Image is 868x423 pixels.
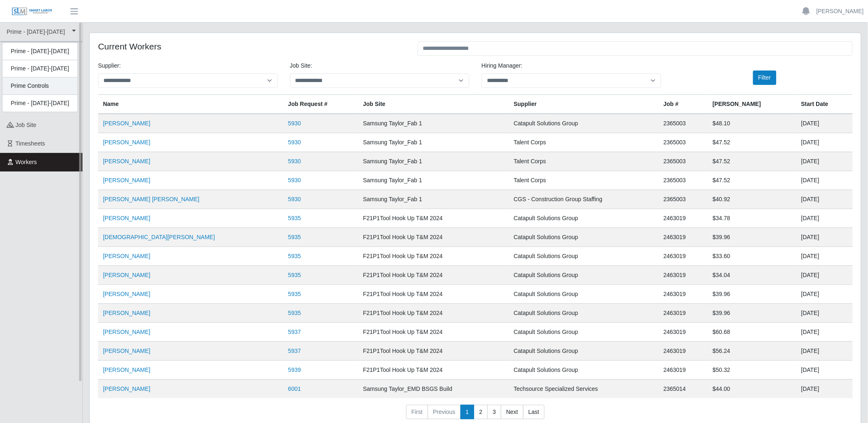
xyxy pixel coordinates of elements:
img: SLM Logo [12,7,53,16]
td: $39.96 [708,284,796,303]
td: F21P1Tool Hook Up T&M 2024 [358,266,509,284]
a: [PERSON_NAME] [103,385,150,392]
td: Techsource Specialized Services [509,379,659,398]
td: Samsung Taylor_Fab 1 [358,152,509,171]
td: Catapult Solutions Group [509,228,659,247]
td: Catapult Solutions Group [509,247,659,266]
td: Catapult Solutions Group [509,266,659,284]
td: 2365003 [659,171,708,190]
td: 2463019 [659,341,708,360]
a: 5937 [288,348,301,354]
td: F21P1Tool Hook Up T&M 2024 [358,303,509,322]
a: [PERSON_NAME] [103,158,150,164]
a: 6001 [288,385,301,392]
td: Catapult Solutions Group [509,303,659,322]
label: Hiring Manager: [482,61,523,70]
a: 5935 [288,272,301,278]
a: [PERSON_NAME] [103,348,150,354]
td: [DATE] [796,360,853,379]
td: $39.96 [708,303,796,322]
td: F21P1Tool Hook Up T&M 2024 [358,228,509,247]
a: [PERSON_NAME] [103,310,150,316]
td: Samsung Taylor_EMD BSGS Build [358,379,509,398]
td: [DATE] [796,303,853,322]
td: Catapult Solutions Group [509,209,659,228]
td: Catapult Solutions Group [509,322,659,341]
span: Workers [16,159,37,165]
td: $39.96 [708,228,796,247]
td: F21P1Tool Hook Up T&M 2024 [358,247,509,266]
td: 2463019 [659,322,708,341]
td: 2463019 [659,284,708,303]
td: $60.68 [708,322,796,341]
td: [DATE] [796,322,853,341]
a: Last [523,405,545,420]
a: 5930 [288,120,301,127]
td: F21P1Tool Hook Up T&M 2024 [358,284,509,303]
td: Samsung Taylor_Fab 1 [358,114,509,133]
a: 5935 [288,291,301,297]
td: $48.10 [708,114,796,133]
td: Catapult Solutions Group [509,284,659,303]
button: Filter [753,70,777,85]
a: 5939 [288,367,301,373]
td: [DATE] [796,152,853,171]
a: [PERSON_NAME] [PERSON_NAME] [103,196,199,202]
th: [PERSON_NAME] [708,94,796,114]
td: Samsung Taylor_Fab 1 [358,190,509,209]
div: Prime - [DATE]-[DATE] [2,95,77,112]
td: [DATE] [796,114,853,133]
a: [PERSON_NAME] [103,177,150,183]
td: F21P1Tool Hook Up T&M 2024 [358,322,509,341]
a: [PERSON_NAME] [103,215,150,221]
th: Start Date [796,94,853,114]
td: [DATE] [796,171,853,190]
td: 2463019 [659,266,708,284]
td: 2365014 [659,379,708,398]
td: Samsung Taylor_Fab 1 [358,171,509,190]
td: Talent Corps [509,171,659,190]
a: [PERSON_NAME] [103,272,150,278]
a: [PERSON_NAME] [103,120,150,127]
td: [DATE] [796,209,853,228]
th: job site [358,94,509,114]
td: 2365003 [659,152,708,171]
label: Supplier: [98,61,121,70]
td: Talent Corps [509,152,659,171]
a: 5935 [288,234,301,240]
td: $47.52 [708,171,796,190]
a: [PERSON_NAME] [103,367,150,373]
a: [PERSON_NAME] [103,291,150,297]
td: 2463019 [659,360,708,379]
td: $47.52 [708,133,796,152]
td: [DATE] [796,133,853,152]
td: 2463019 [659,247,708,266]
a: Next [501,405,524,420]
a: 5930 [288,139,301,146]
td: [DATE] [796,247,853,266]
a: 5930 [288,158,301,164]
th: Job Request # [283,94,358,114]
td: $44.00 [708,379,796,398]
th: Name [98,94,283,114]
a: 1 [461,405,475,420]
td: $50.32 [708,360,796,379]
span: job site [16,122,37,128]
td: $34.78 [708,209,796,228]
td: 2365003 [659,133,708,152]
a: [PERSON_NAME] [817,7,864,16]
a: 2 [474,405,488,420]
a: 5930 [288,196,301,202]
a: 5935 [288,253,301,259]
a: 5935 [288,310,301,316]
a: 5937 [288,329,301,335]
td: $47.52 [708,152,796,171]
td: Catapult Solutions Group [509,360,659,379]
td: $56.24 [708,341,796,360]
td: F21P1Tool Hook Up T&M 2024 [358,341,509,360]
td: [DATE] [796,266,853,284]
div: Prime - [DATE]-[DATE] [2,43,77,60]
th: Job # [659,94,708,114]
a: [PERSON_NAME] [103,253,150,259]
label: job site: [290,61,312,70]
